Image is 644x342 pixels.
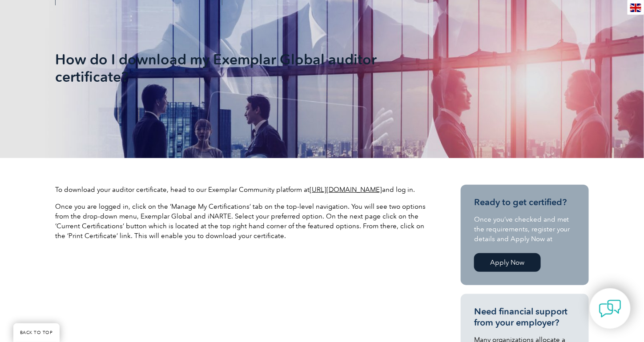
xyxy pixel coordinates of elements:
a: BACK TO TOP [13,323,60,342]
a: [URL][DOMAIN_NAME] [310,186,382,194]
a: Apply Now [474,253,541,272]
img: en [630,4,641,12]
h3: Ready to get certified? [474,197,576,208]
h1: How do I download my Exemplar Global auditor certificate? [55,51,397,85]
img: contact-chat.png [599,298,621,320]
p: Once you’ve checked and met the requirements, register your details and Apply Now at [474,215,576,244]
p: To download your auditor certificate, head to our Exemplar Community platform at and log in. [55,185,429,195]
p: Once you are logged in, click on the ‘Manage My Certifications’ tab on the top-level navigation. ... [55,202,429,241]
h3: Need financial support from your employer? [474,306,576,328]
